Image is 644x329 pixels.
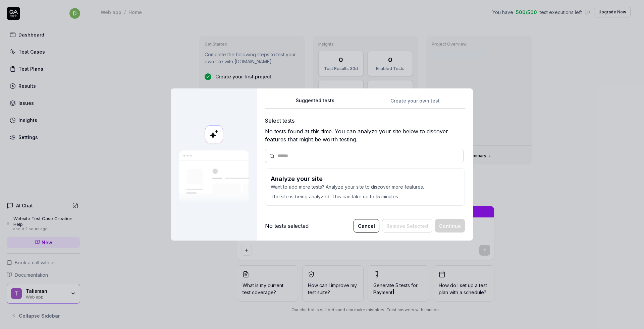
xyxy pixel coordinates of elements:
[265,117,465,125] div: Select tests
[271,174,459,183] h3: Analyze your site
[365,96,465,109] button: Create your own test
[265,127,465,143] div: No tests found at this time. You can analyze your site below to discover features that might be w...
[179,150,249,204] img: Our AI scans your site and suggests things to test
[271,183,459,190] p: Want to add more tests? Analyze your site to discover more features.
[354,219,379,233] button: Cancel
[435,219,465,233] button: Continue
[265,96,365,109] button: Suggested tests
[265,222,309,230] div: No tests selected
[382,219,432,233] button: Remove Selected
[271,190,459,200] p: The site is being analyzed. This can take up to 15 minutes...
